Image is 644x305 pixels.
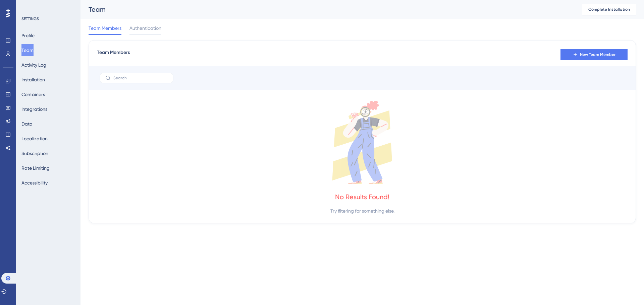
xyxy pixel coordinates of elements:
button: Accessibility [21,177,48,189]
button: Rate Limiting [21,162,50,174]
button: New Team Member [560,49,628,60]
button: Containers [21,88,45,100]
button: Localization [21,133,48,145]
button: Profile [21,29,35,42]
div: Team [89,5,566,14]
span: Team Members [89,24,121,32]
div: No Results Found! [335,192,389,202]
button: Installation [21,74,45,86]
button: Integrations [21,103,47,115]
button: Team [21,44,34,56]
button: Subscription [21,147,48,159]
input: Search [113,76,168,80]
span: Team Members [97,49,130,61]
button: Complete Installation [582,4,636,15]
button: Activity Log [21,59,46,71]
span: Authentication [129,24,161,32]
button: Data [21,118,33,130]
div: Try filtering for something else. [330,207,394,215]
span: Complete Installation [588,7,630,12]
span: New Team Member [580,52,615,57]
div: SETTINGS [21,16,76,21]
